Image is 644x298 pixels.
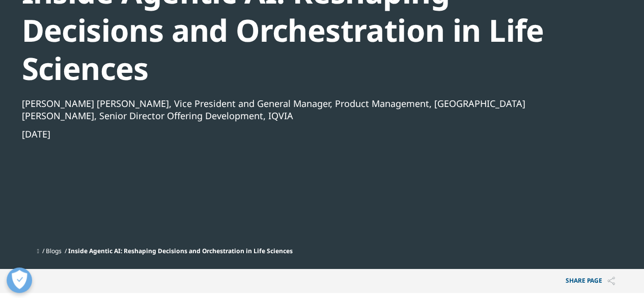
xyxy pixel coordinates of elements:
p: Share PAGE [558,269,623,293]
img: Share PAGE [607,277,615,285]
div: [PERSON_NAME] [PERSON_NAME], Vice President and General Manager, Product Management, [GEOGRAPHIC_... [22,97,568,110]
div: [PERSON_NAME], Senior Director Offering Development, IQVIA [22,110,568,122]
button: Voorkeuren openen [7,267,32,293]
div: [DATE] [22,128,568,140]
button: Share PAGEShare PAGE [558,269,623,293]
a: Blogs [46,247,62,255]
span: Inside Agentic AI: Reshaping Decisions and Orchestration in Life Sciences [68,247,293,255]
